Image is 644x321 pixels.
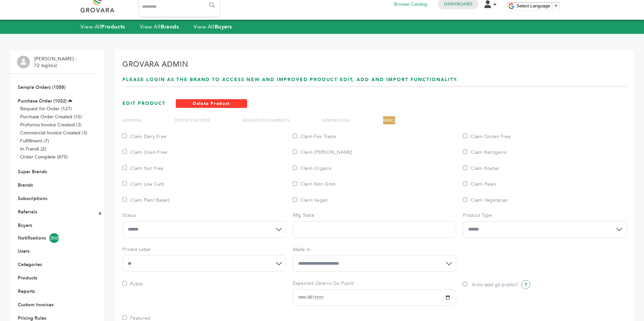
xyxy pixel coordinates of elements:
a: Brands [18,182,33,188]
input: Public [122,281,127,285]
a: Products [18,275,37,281]
input: Claim Low Carb [122,181,127,186]
input: Claim Ketogenic [463,149,467,154]
a: Super Brands [18,169,47,175]
label: Claim Vegan [293,197,328,203]
a: Users [18,248,30,254]
span: ▼ [554,3,558,8]
a: Request for Order (127) [20,106,72,112]
label: Claim Gluten Free [463,133,511,140]
label: Claim Paleo [463,181,496,187]
a: View AllProducts [80,23,125,30]
a: IMAGES/DOCUMENTS [243,118,290,123]
input: Claim Grain Free [122,149,127,154]
label: Product Type [463,212,627,219]
a: DIMENSIONS [322,118,351,123]
a: Referrals [18,209,37,215]
li: [PERSON_NAME] - 72 login(s) [34,56,78,69]
label: Public [122,281,144,287]
h2: Grovara Admin [122,59,627,73]
a: Reports [18,288,35,295]
a: Browse Catalog [394,1,427,8]
input: Claim Vegetarian [463,197,467,202]
a: In-Transit (2) [20,146,46,152]
a: Custom Invoices [18,302,54,308]
a: Proforma Invoice Created (3) [20,122,82,128]
input: Claim Paleo [463,181,467,186]
a: Purchase Order Created (15) [20,114,82,120]
input: Claim Gluten Free [463,134,467,138]
label: Claim Low Carb [122,181,165,187]
label: Claim Grain Free [122,149,167,155]
label: Status [122,212,286,219]
a: Categories [18,261,42,268]
label: Claim Kosher [463,165,499,172]
a: Subscriptions [18,195,47,202]
label: Claim Dairy Free [122,133,166,140]
input: Featured [122,315,127,320]
label: Private Label [122,246,286,253]
input: Claim Fair Trade [293,134,297,138]
a: Select Language​ [517,3,558,8]
label: Auto-add go public? [472,281,530,288]
strong: Buyers [215,23,232,30]
input: Claim Kosher [463,166,467,170]
span: Select Language [517,3,550,8]
label: Claim Organic [293,165,332,172]
a: Commercial Invoice Created (3) [20,130,87,136]
a: Fulfillment (7) [20,138,49,144]
label: Mfg State [293,212,457,219]
label: Claim Nut Free [122,165,164,172]
input: Claim Non Gmo [293,181,297,186]
a: SPECIFICATIONS [175,118,210,123]
strong: Brands [161,23,179,30]
input: Claim [PERSON_NAME] [293,149,297,154]
label: Claim Non Gmo [293,181,335,187]
label: Claim Fair Trade [293,133,336,140]
h1: Please login as the Brand to access new and improved Product Edit, Add and Import functionality. [122,76,627,83]
strong: Products [101,23,125,30]
a: Sample Orders (1058) [18,84,65,90]
label: Claim Vegetarian [463,197,508,203]
label: Claim [PERSON_NAME] [293,149,353,155]
span: ? [521,280,530,289]
img: profile.png [17,56,30,68]
label: Claim Ketogenic [463,149,507,155]
input: Claim Nut Free [122,166,127,170]
input: Claim Dairy Free [122,134,127,138]
span: 3848 [49,233,59,243]
a: GENERAL [122,118,143,123]
a: MISC. [383,118,395,123]
a: Dashboard [444,1,472,7]
h1: EDIT PRODUCT [122,100,166,107]
input: Claim Plant Based [122,197,127,202]
a: Buyers [18,222,32,229]
a: Order Complete (875) [20,154,68,160]
a: View AllBrands [140,23,179,30]
a: Notifications3848 [18,233,86,243]
a: View AllBuyers [194,23,232,30]
input: Claim Organic [293,166,297,170]
label: Claim Plant Based [122,197,169,203]
input: Claim Vegan [293,197,297,202]
label: Expected Date to Go Public [293,280,457,287]
label: Made In [293,246,457,253]
a: Delete Product [176,99,247,108]
a: Purchase Order (1032) [18,98,67,104]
